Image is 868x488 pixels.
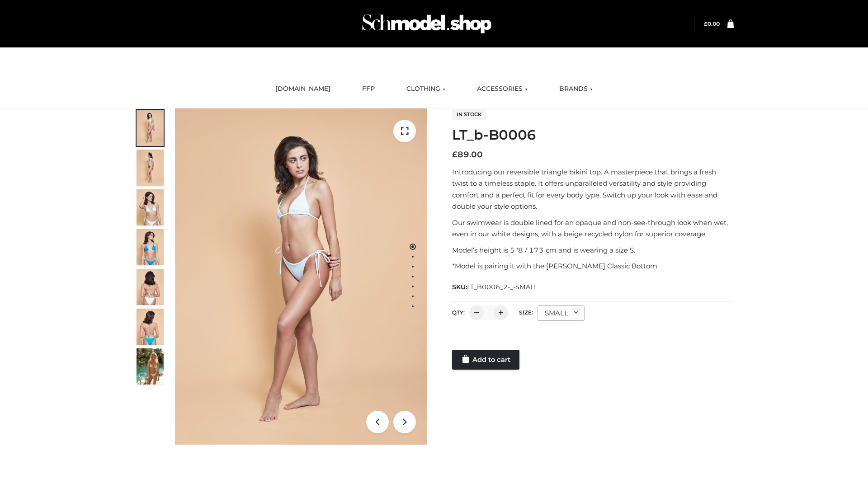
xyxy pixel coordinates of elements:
[704,20,708,27] span: £
[452,127,734,143] h1: LT_b-B0006
[467,283,538,291] span: LT_B0006_2-_-SMALL
[470,79,534,99] a: ACCESSORIES
[355,79,382,99] a: FFP
[452,109,486,120] span: In stock
[452,244,734,256] p: Model’s height is 5 ‘8 / 173 cm and is wearing a size S.
[538,305,585,321] div: SMALL
[452,150,483,160] bdi: 89.00
[137,150,164,186] img: ArielClassicBikiniTop_CloudNine_AzureSky_OW114ECO_2-scaled.jpg
[175,108,427,445] img: ArielClassicBikiniTop_CloudNine_AzureSky_OW114ECO_1
[452,350,519,370] a: Add to cart
[519,309,533,316] label: Size:
[137,110,164,146] img: ArielClassicBikiniTop_CloudNine_AzureSky_OW114ECO_1-scaled.jpg
[137,189,164,225] img: ArielClassicBikiniTop_CloudNine_AzureSky_OW114ECO_3-scaled.jpg
[137,269,164,305] img: ArielClassicBikiniTop_CloudNine_AzureSky_OW114ECO_7-scaled.jpg
[452,166,734,212] p: Introducing our reversible triangle bikini top. A masterpiece that brings a fresh twist to a time...
[400,79,452,99] a: CLOTHING
[137,348,164,385] img: Arieltop_CloudNine_AzureSky2.jpg
[452,282,538,292] span: SKU:
[359,6,495,42] img: Schmodel Admin 964
[269,79,337,99] a: [DOMAIN_NAME]
[452,309,465,316] label: QTY:
[452,217,734,240] p: Our swimwear is double lined for an opaque and non-see-through look when wet, even in our white d...
[704,20,720,27] bdi: 0.00
[137,229,164,265] img: ArielClassicBikiniTop_CloudNine_AzureSky_OW114ECO_4-scaled.jpg
[704,20,720,27] a: £0.00
[452,150,458,160] span: £
[137,309,164,345] img: ArielClassicBikiniTop_CloudNine_AzureSky_OW114ECO_8-scaled.jpg
[552,79,599,99] a: BRANDS
[452,260,734,272] p: *Model is pairing it with the [PERSON_NAME] Classic Bottom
